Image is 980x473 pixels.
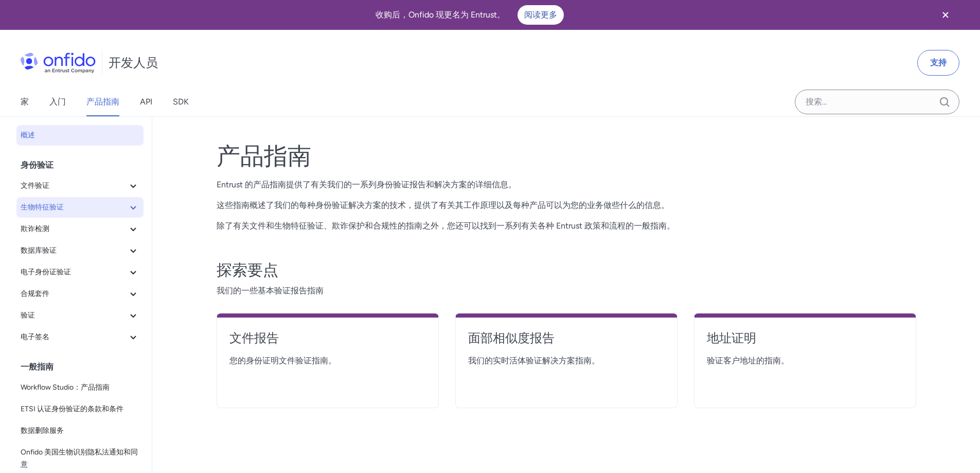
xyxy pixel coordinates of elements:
font: 您的身份证明文件验证指南。 [229,356,336,365]
a: 入门 [49,87,66,116]
font: 验证客户地址的指南。 [707,356,789,365]
font: 入门 [49,97,66,107]
font: 这些指南概述了我们的每种身份验证解决方案的技术，提供了有关其工作原理以及每种产品可以为您的业务做些什么的信息。 [217,200,669,210]
button: 文件验证 [16,176,144,196]
button: 电子身份证验证 [16,262,144,283]
font: 电子身份证验证 [21,268,71,276]
font: 面部相似度报告 [468,330,555,345]
font: Onfido 美国生物识别隐私法通知和同意 [21,448,138,469]
font: 概述 [21,131,35,139]
button: 合规套件 [16,284,144,304]
button: 验证 [16,305,144,326]
font: 合规套件 [21,289,49,298]
a: SDK [173,87,189,116]
font: 欺诈检测 [21,224,49,233]
font: 电子签名 [21,332,49,341]
svg: 关闭横幅 [939,9,952,21]
a: 数据删除服务 [16,421,144,441]
font: 身份验证 [21,160,54,170]
font: 除了有关文件和生物特征验证、欺诈保护和合规性的指南之外，您还可以找到一系列有关各种 Entrust 政策和流程的一般指南。 [217,221,675,231]
font: SDK [173,97,189,107]
a: 家 [21,87,29,116]
font: ETSI 认证身份验证的条款和条件 [21,405,123,413]
button: 电子签名 [16,327,144,347]
button: 关闭横幅 [926,2,965,28]
button: 生物特征验证 [16,197,144,218]
button: 数据库验证 [16,240,144,261]
font: 数据库验证 [21,246,57,255]
a: 概述 [16,125,144,146]
a: ETSI 认证身份验证的条款和条件 [16,399,144,419]
font: 产品指南 [217,142,311,170]
a: 产品指南 [86,87,119,116]
font: Entrust 的产品指南提供了有关我们的一系列身份验证报告和解决方案的详细信息。 [217,180,516,189]
font: 我们的一些基本验证报告指南 [217,286,324,295]
font: 产品指南 [86,97,119,107]
font: 探索要点 [217,260,278,279]
font: 地址证明 [707,330,756,345]
font: 文件报告 [229,330,279,345]
input: Onfido 搜索输入字段 [795,90,959,114]
font: 阅读更多 [524,10,557,20]
font: 一般指南 [21,362,54,372]
a: 阅读更多 [518,5,564,25]
a: Workflow Studio：产品指南 [16,377,144,398]
font: 家 [21,97,29,107]
a: 面部相似度报告 [468,330,665,355]
font: 验证 [21,311,35,320]
font: 我们的实时活体验证解决方案指南。 [468,356,600,365]
font: 文件验证 [21,181,49,190]
font: 生物特征验证 [21,203,64,212]
a: 文件报告 [229,330,426,355]
font: Workflow Studio：产品指南 [21,383,110,392]
img: Onfido 标志 [21,52,96,73]
font: API [140,97,152,107]
a: 支持 [917,50,959,76]
button: 欺诈检测 [16,219,144,239]
font: 收购后，Onfido 现更名为 Entrust。 [376,10,505,20]
font: 开发人员 [109,55,158,70]
a: API [140,87,152,116]
font: 数据删除服务 [21,426,64,435]
a: 地址证明 [707,330,903,355]
font: 支持 [930,58,947,67]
